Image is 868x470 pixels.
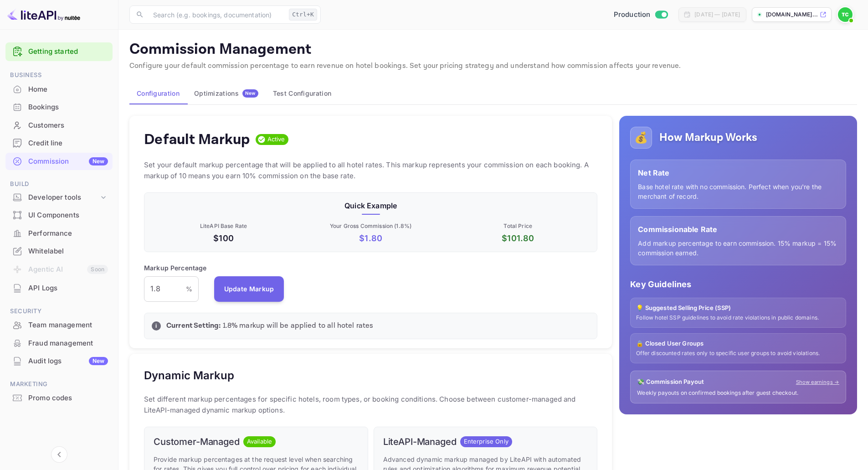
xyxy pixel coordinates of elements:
[5,335,113,352] div: Fraud management
[5,243,113,260] div: Whitelabel
[28,338,108,349] div: Fraud management
[446,232,590,244] p: $ 101.80
[383,436,457,447] h6: LiteAPI-Managed
[166,321,221,331] strong: Current Setting:
[5,153,113,170] div: CommissionNew
[28,393,108,403] div: Promo codes
[28,156,108,167] div: Commission
[144,394,597,416] p: Set different markup percentages for specific hotels, room types, or booking conditions. Choose b...
[214,276,284,302] button: Update Markup
[144,160,597,181] p: Set your default markup percentage that will be applied to all hotel rates. This markup represent...
[5,117,113,134] div: Customers
[694,10,740,19] div: [DATE] — [DATE]
[28,46,108,57] a: Getting started
[144,263,207,273] p: Markup Percentage
[5,81,113,98] div: Home
[5,306,113,316] span: Security
[5,153,113,170] a: CommissionNew
[7,7,80,22] img: LiteAPI logo
[89,157,108,165] div: New
[5,379,113,389] span: Marketing
[636,350,840,357] p: Offer discounted rates only to specific user groups to avoid violations.
[28,283,108,294] div: API Logs
[266,83,339,104] button: Test Configuration
[28,138,108,149] div: Credit line
[5,225,113,243] div: Performance
[144,368,234,383] h5: Dynamic Markup
[638,167,838,178] p: Net Rate
[446,222,590,230] p: Total Price
[5,279,113,296] a: API Logs
[194,89,258,98] div: Optimizations
[242,90,258,96] span: New
[5,190,113,206] div: Developer tools
[155,322,157,330] p: i
[28,228,108,239] div: Performance
[129,83,187,104] button: Configuration
[5,389,113,406] a: Promo codes
[5,243,113,259] a: Whitelabel
[152,200,590,211] p: Quick Example
[796,378,839,386] a: Show earnings →
[299,222,442,230] p: Your Gross Commission ( 1.8 %)
[5,225,113,242] a: Performance
[5,179,113,189] span: Build
[5,98,113,115] a: Bookings
[148,5,285,24] input: Search (e.g. bookings, documentation)
[659,130,757,145] h5: How Markup Works
[28,356,108,367] div: Audit logs
[154,436,240,447] h6: Customer-Managed
[28,246,108,257] div: Whitelabel
[5,70,113,80] span: Business
[5,316,113,333] a: Team management
[5,98,113,116] div: Bookings
[637,377,704,387] p: 💸 Commission Payout
[129,41,857,59] p: Commission Management
[610,10,672,20] div: Switch to Sandbox mode
[89,357,108,365] div: New
[638,182,838,201] p: Base hotel rate with no commission. Perfect when you're the merchant of record.
[144,276,186,302] input: 0
[636,339,840,348] p: 🔒 Closed User Groups
[5,81,113,98] a: Home
[28,84,108,95] div: Home
[614,10,651,20] span: Production
[5,352,113,369] a: Audit logsNew
[5,42,113,61] div: Getting started
[638,224,838,235] p: Commissionable Rate
[28,192,99,203] div: Developer tools
[637,389,839,397] p: Weekly payouts on confirmed bookings after guest checkout.
[129,61,857,72] p: Configure your default commission percentage to earn revenue on hotel bookings. Set your pricing ...
[838,7,853,22] img: Traveloka CUG
[28,102,108,113] div: Bookings
[144,130,250,149] h4: Default Markup
[5,207,113,224] div: UI Components
[243,437,276,446] span: Available
[28,210,108,221] div: UI Components
[460,437,512,446] span: Enterprise Only
[766,10,818,19] p: [DOMAIN_NAME]...
[5,134,113,152] div: Credit line
[289,9,317,21] div: Ctrl+K
[5,316,113,334] div: Team management
[5,335,113,351] a: Fraud management
[152,232,295,244] p: $100
[28,320,108,331] div: Team management
[630,278,846,290] p: Key Guidelines
[5,134,113,151] a: Credit line
[636,304,840,313] p: 💡 Suggested Selling Price (SSP)
[264,135,289,144] span: Active
[186,284,192,294] p: %
[51,446,67,463] button: Collapse navigation
[152,222,295,230] p: LiteAPI Base Rate
[28,120,108,131] div: Customers
[166,320,590,331] p: 1.8 % markup will be applied to all hotel rates
[634,129,648,146] p: 💰
[5,389,113,407] div: Promo codes
[5,352,113,370] div: Audit logsNew
[299,232,442,244] p: $ 1.80
[636,314,840,322] p: Follow hotel SSP guidelines to avoid rate violations in public domains.
[638,238,838,258] p: Add markup percentage to earn commission. 15% markup = 15% commission earned.
[5,207,113,223] a: UI Components
[5,279,113,297] div: API Logs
